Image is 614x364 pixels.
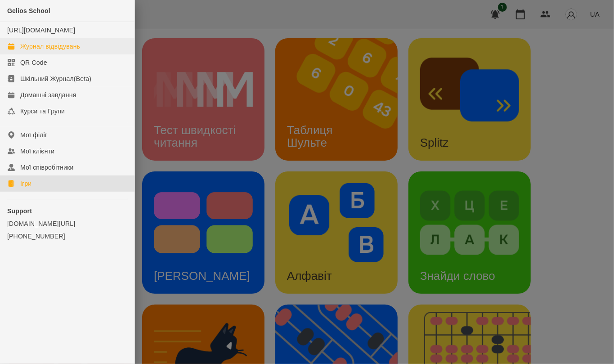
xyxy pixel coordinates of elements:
div: Домашні завдання [20,90,76,99]
span: Gelios School [7,7,50,14]
div: Курси та Групи [20,107,65,116]
div: Мої клієнти [20,147,54,156]
div: Мої співробітники [20,163,74,172]
div: Журнал відвідувань [20,42,80,51]
div: Шкільний Журнал(Beta) [20,74,91,83]
a: [DOMAIN_NAME][URL] [7,219,127,228]
div: QR Code [20,58,47,67]
div: Мої філії [20,130,47,139]
a: [PHONE_NUMBER] [7,232,127,241]
p: Support [7,207,127,216]
div: Ігри [20,179,31,188]
a: [URL][DOMAIN_NAME] [7,27,75,34]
